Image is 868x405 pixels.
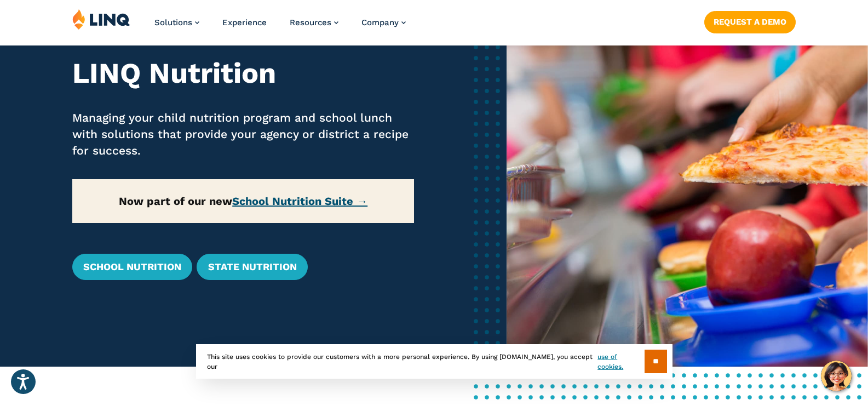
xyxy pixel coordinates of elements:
img: LINQ | K‑12 Software [72,9,130,30]
span: Resources [290,18,331,27]
strong: Now part of our new [119,195,367,208]
nav: Primary Navigation [154,9,406,45]
a: Solutions [154,18,199,27]
a: School Nutrition [72,254,192,280]
div: This site uses cookies to provide our customers with a more personal experience. By using [DOMAIN... [196,344,672,379]
button: Hello, have a question? Let’s chat. [821,361,852,391]
a: Company [361,18,406,27]
span: Solutions [154,18,192,27]
a: Experience [222,18,267,27]
nav: Button Navigation [704,9,796,33]
span: Company [361,18,399,27]
p: Managing your child nutrition program and school lunch with solutions that provide your agency or... [72,110,415,159]
strong: LINQ Nutrition [72,56,276,90]
a: School Nutrition Suite → [232,195,367,208]
a: use of cookies. [597,352,644,372]
a: State Nutrition [197,254,307,280]
a: Resources [290,18,338,27]
a: Request a Demo [704,11,796,33]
